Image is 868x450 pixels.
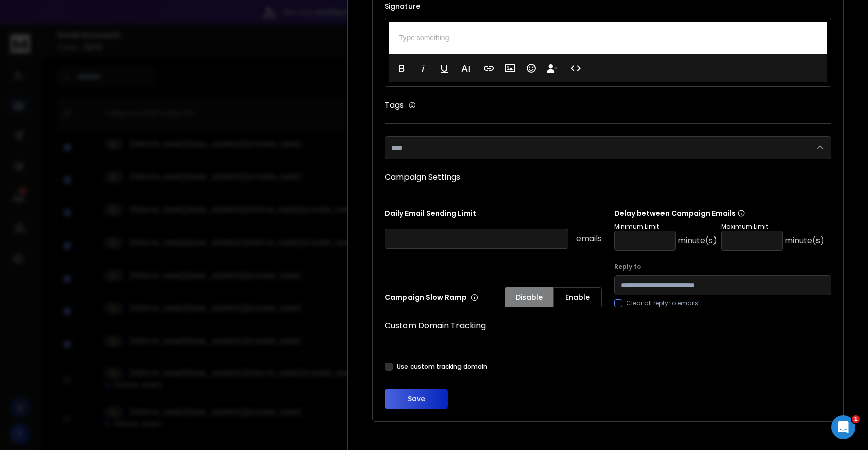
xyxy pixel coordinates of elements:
label: Use custom tracking domain [397,363,487,371]
button: Insert Unsubscribe Link [543,58,562,78]
button: Italic (⌘I) [414,58,433,78]
p: Delay between Campaign Emails [614,208,824,218]
span: 1 [852,415,860,423]
button: Save [385,389,448,409]
iframe: Intercom live chat [831,415,855,439]
label: Reply to [614,263,831,271]
h1: Campaign Settings [385,171,831,184]
button: Insert Link (⌘K) [479,58,498,78]
p: Maximum Limit [721,222,824,231]
p: Minimum Limit [614,222,717,231]
p: minute(s) [678,235,717,247]
label: Clear all replyTo emails [626,299,698,307]
p: Daily Email Sending Limit [385,208,602,222]
button: Insert Image (⌘P) [500,58,520,78]
label: Signature [385,3,831,10]
h1: Custom Domain Tracking [385,320,831,332]
button: Disable [505,287,553,307]
p: minute(s) [785,235,824,247]
button: Bold (⌘B) [392,58,412,78]
p: emails [576,233,602,245]
button: Underline (⌘U) [435,58,454,78]
button: Enable [553,287,602,307]
button: More Text [456,58,475,78]
p: Campaign Slow Ramp [385,292,478,302]
h1: Tags [385,99,404,111]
